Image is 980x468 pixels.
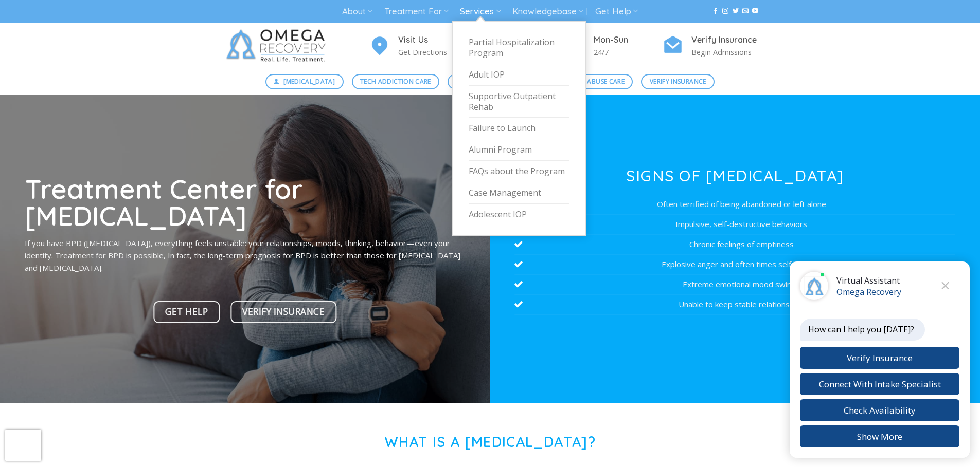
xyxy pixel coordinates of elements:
a: Treatment For [384,2,449,21]
span: [MEDICAL_DATA] [283,77,335,86]
a: Follow on Twitter [733,8,739,15]
p: 24/7 [594,46,663,58]
h4: Mon-Sun [594,33,663,47]
span: Verify Insurance [650,77,706,86]
h4: Verify Insurance [691,33,760,47]
a: Get Help [595,2,638,21]
span: Tech Addiction Care [360,77,431,86]
li: Extreme emotional mood swings [514,274,955,294]
a: Adult IOP [469,64,569,86]
span: Verify Insurance [242,305,325,319]
a: Adolescent IOP [469,204,569,225]
h1: Treatment Center for [MEDICAL_DATA] [25,175,466,229]
a: Case Management [469,182,569,204]
a: Partial Hospitalization Program [469,32,569,64]
li: Often terrified of being abandoned or left alone [514,194,955,214]
h4: Visit Us [398,33,467,47]
a: Mental Health Care [448,74,532,89]
p: Begin Admissions [691,46,760,58]
p: If you have BPD ([MEDICAL_DATA]), everything feels unstable: your relationships, moods, thinking,... [25,237,466,274]
li: Unable to keep stable relationships [514,294,955,314]
img: Omega Recovery [220,23,336,69]
a: Failure to Launch [469,118,569,139]
h1: What is a [MEDICAL_DATA]? [220,434,760,451]
a: Verify Insurance Begin Admissions [663,33,760,59]
span: Get Help [165,305,208,319]
h3: Signs of [MEDICAL_DATA] [514,168,955,183]
li: Chronic feelings of emptiness [514,234,955,254]
a: Alumni Program [469,139,569,161]
a: Tech Addiction Care [352,74,440,89]
a: Get Help [154,301,220,323]
a: Services [460,2,501,21]
a: Send us an email [742,8,749,15]
a: Supportive Outpatient Rehab [469,86,569,118]
li: Explosive anger and often times self harming [514,254,955,274]
a: Verify Insurance [641,74,715,89]
iframe: reCAPTCHA [5,430,41,461]
span: Substance Abuse Care [549,77,625,86]
li: Impulsive, self-destructive behaviors [514,214,955,234]
a: FAQs about the Program [469,161,569,182]
a: About [342,2,372,21]
a: Substance Abuse Care [541,74,633,89]
a: Follow on Facebook [712,8,719,15]
a: Visit Us Get Directions [369,33,467,59]
a: Knowledgebase [512,2,583,21]
a: Verify Insurance [230,301,336,323]
a: Follow on YouTube [752,8,758,15]
p: Get Directions [398,46,467,58]
a: [MEDICAL_DATA] [265,74,344,89]
a: Follow on Instagram [722,8,728,15]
